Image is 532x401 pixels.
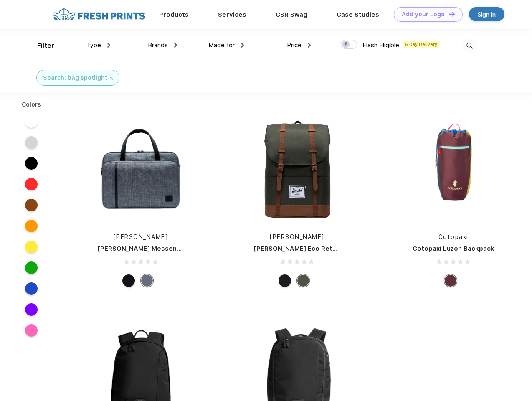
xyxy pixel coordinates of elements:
[478,10,496,19] div: Sign in
[37,41,54,51] div: Filter
[254,245,425,252] a: [PERSON_NAME] Eco Retreat 15" Computer Backpack
[208,41,235,49] span: Made for
[308,43,311,48] img: dropdown.png
[463,39,476,53] img: desktop_search.svg
[98,245,188,252] a: [PERSON_NAME] Messenger
[15,100,48,109] div: Colors
[362,41,399,49] span: Flash Eligible
[107,43,110,48] img: dropdown.png
[438,233,469,240] a: Cotopaxi
[444,274,457,287] div: Surprise
[86,41,101,49] span: Type
[50,7,148,22] img: fo%20logo%202.webp
[241,43,244,48] img: dropdown.png
[122,274,135,287] div: Black
[398,113,509,224] img: func=resize&h=266
[270,233,324,240] a: [PERSON_NAME]
[43,74,107,82] div: Search: bag spotlight
[159,11,189,18] a: Products
[141,274,153,287] div: Raven Crosshatch
[413,245,494,252] a: Cotopaxi Luzon Backpack
[241,113,352,224] img: func=resize&h=266
[110,77,113,80] img: filter_cancel.svg
[449,12,455,16] img: DT
[114,233,168,240] a: [PERSON_NAME]
[469,7,504,21] a: Sign in
[403,41,440,48] span: 5 Day Delivery
[85,113,196,224] img: func=resize&h=266
[402,11,445,18] div: Add your Logo
[174,43,177,48] img: dropdown.png
[297,274,309,287] div: Forest
[148,41,168,49] span: Brands
[279,274,291,287] div: Black
[287,41,301,49] span: Price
